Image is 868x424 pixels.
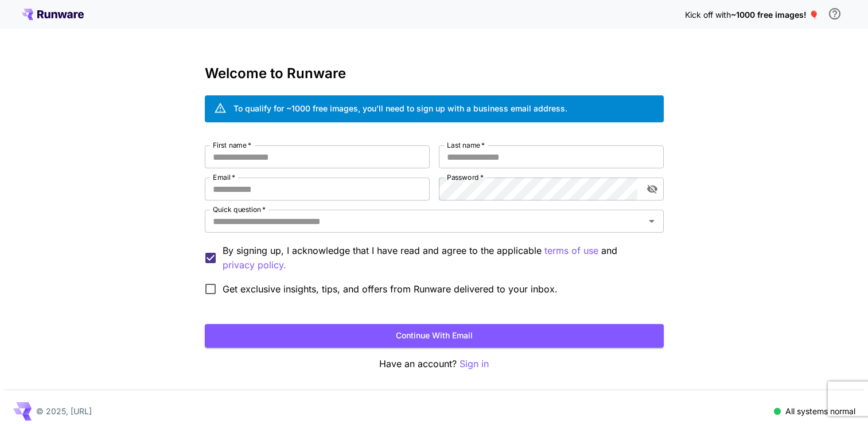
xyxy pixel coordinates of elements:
p: All systems normal [785,405,855,417]
p: By signing up, I acknowledge that I have read and agree to the applicable and [223,244,655,272]
label: Email [213,172,235,182]
button: By signing up, I acknowledge that I have read and agree to the applicable and privacy policy. [544,244,598,258]
span: ~1000 free images! 🎈 [731,10,819,20]
button: Open [644,213,660,229]
p: terms of use [544,244,598,258]
label: First name [213,140,251,150]
button: By signing up, I acknowledge that I have read and agree to the applicable terms of use and [223,258,286,272]
button: toggle password visibility [642,179,663,199]
span: Get exclusive insights, tips, and offers from Runware delivered to your inbox. [223,282,558,296]
p: © 2025, [URL] [36,405,92,417]
p: Have an account? [205,357,664,371]
button: Continue with email [205,324,664,348]
label: Password [447,172,484,182]
label: Last name [447,140,485,150]
button: Sign in [460,357,489,371]
label: Quick question [213,205,266,214]
h3: Welcome to Runware [205,65,664,82]
button: In order to qualify for free credit, you need to sign up with a business email address and click ... [823,2,846,25]
p: privacy policy. [223,258,286,272]
div: To qualify for ~1000 free images, you’ll need to sign up with a business email address. [233,102,567,114]
span: Kick off with [685,10,731,20]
